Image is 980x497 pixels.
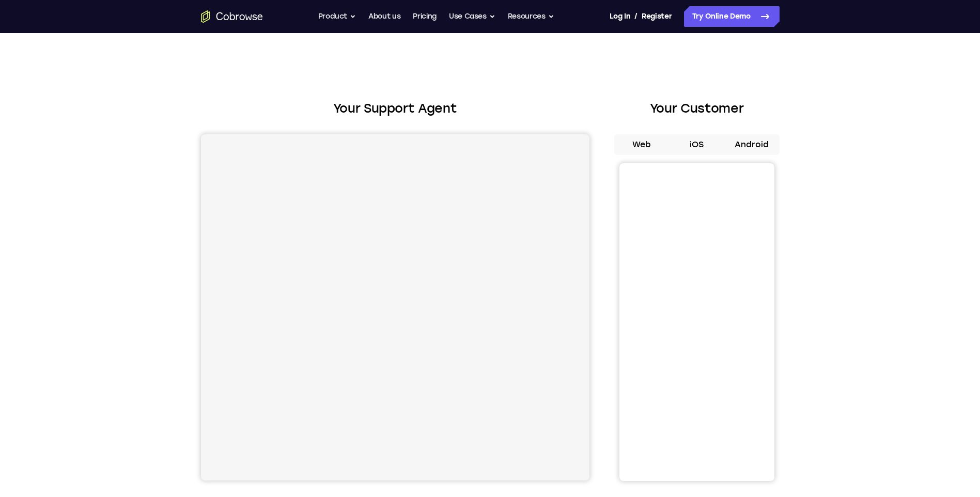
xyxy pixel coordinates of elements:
[724,134,780,155] button: Android
[201,99,589,118] h2: Your Support Agent
[610,6,630,27] a: Log In
[201,134,589,480] iframe: Agent
[669,134,724,155] button: iOS
[318,6,356,27] button: Product
[684,6,780,27] a: Try Online Demo
[368,6,400,27] a: About us
[413,6,437,27] a: Pricing
[614,134,670,155] button: Web
[201,10,263,23] a: Go to the home page
[508,6,554,27] button: Resources
[634,10,637,23] span: /
[449,6,495,27] button: Use Cases
[642,6,672,27] a: Register
[614,99,780,118] h2: Your Customer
